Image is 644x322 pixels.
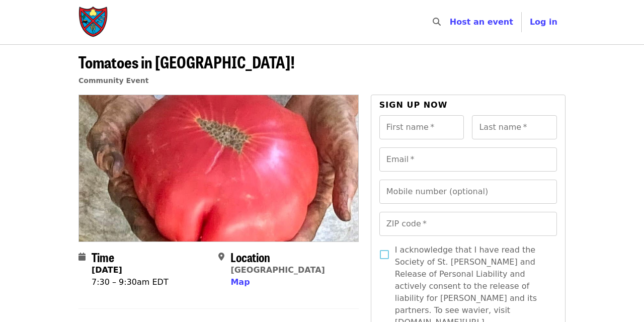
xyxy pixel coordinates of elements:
[472,115,557,139] input: Last name
[78,6,109,38] img: Society of St. Andrew - Home
[530,17,557,27] span: Log in
[433,17,441,27] i: search icon
[230,265,325,275] a: [GEOGRAPHIC_DATA]
[379,212,557,236] input: ZIP code
[379,115,464,139] input: First name
[379,147,557,172] input: Email
[92,248,114,266] span: Time
[79,95,358,241] img: Tomatoes in China Grove! organized by Society of St. Andrew
[78,76,148,85] a: Community Event
[230,248,270,266] span: Location
[379,100,448,110] span: Sign up now
[379,180,557,204] input: Mobile number (optional)
[92,276,169,288] div: 7:30 – 9:30am EDT
[230,276,250,288] button: Map
[230,277,250,287] span: Map
[92,265,122,275] strong: [DATE]
[447,10,455,34] input: Search
[78,252,86,262] i: calendar icon
[522,12,566,32] button: Log in
[450,17,513,27] a: Host an event
[78,50,295,73] span: Tomatoes in [GEOGRAPHIC_DATA]!
[218,252,224,262] i: map-marker-alt icon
